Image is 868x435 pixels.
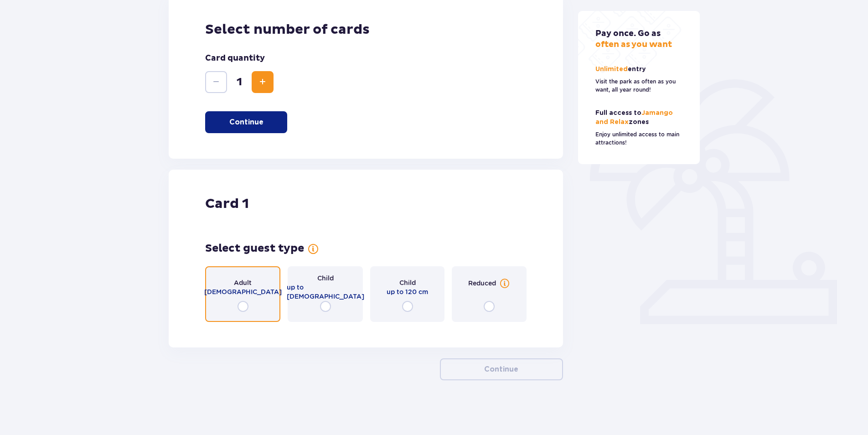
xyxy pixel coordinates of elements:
button: Increase [252,71,274,93]
p: up to 120 cm [387,287,428,296]
p: Reduced [468,279,496,288]
p: Card 1 [205,195,249,212]
p: Continue [229,117,263,127]
p: Child [399,278,416,287]
button: Continue [205,111,287,133]
span: Full access to [595,110,641,116]
p: Continue [484,364,518,374]
button: Continue [440,358,563,380]
span: Pay once. Go as [595,28,661,39]
p: Visit the park as often as you want, all year round! [595,78,683,94]
p: Unlimited [595,65,648,74]
p: Adult [234,278,252,287]
p: Child [317,274,334,283]
p: Enjoy unlimited access to main attractions! [595,130,683,147]
p: often as you want [595,28,672,50]
p: up to [DEMOGRAPHIC_DATA] [287,283,364,301]
span: entry [628,66,646,72]
button: Decrease [205,71,227,93]
p: Card quantity [205,53,265,64]
p: Select number of cards [205,21,527,38]
p: [DEMOGRAPHIC_DATA] [204,287,282,296]
span: 1 [229,75,250,89]
p: Select guest type [205,242,304,255]
span: zones [629,119,649,125]
p: Jamango and Relax [595,109,683,127]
